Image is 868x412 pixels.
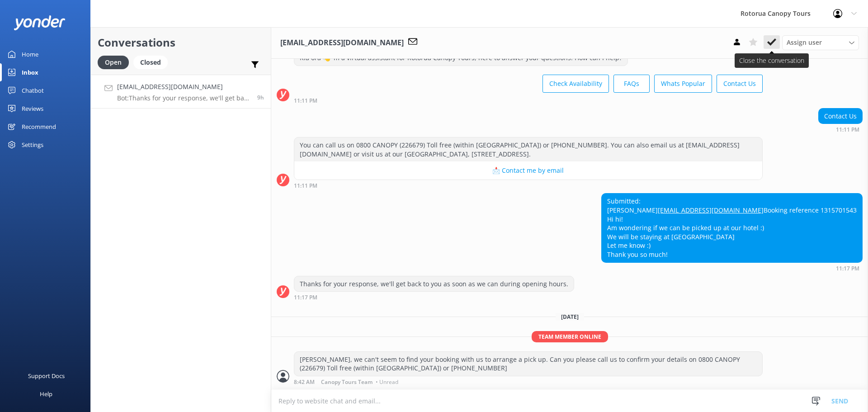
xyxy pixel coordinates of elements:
div: Sep 17 2025 08:42am (UTC +12:00) Pacific/Auckland [294,379,763,385]
button: FAQs [613,75,650,93]
h4: [EMAIL_ADDRESS][DOMAIN_NAME] [117,82,250,92]
a: [EMAIL_ADDRESS][DOMAIN_NAME]Bot:Thanks for your response, we'll get back to you as soon as we can... [91,75,271,109]
span: Canopy Tours Team [321,379,373,385]
span: Team member online [532,331,608,342]
div: Sep 16 2025 11:11pm (UTC +12:00) Pacific/Auckland [294,97,763,104]
div: Sep 16 2025 11:17pm (UTC +12:00) Pacific/Auckland [601,265,863,271]
div: Reviews [22,99,43,118]
span: Assign user [787,38,822,47]
div: Open [98,56,129,69]
div: Sep 16 2025 11:11pm (UTC +12:00) Pacific/Auckland [818,126,863,133]
div: Settings [22,136,43,154]
a: Open [98,57,133,67]
div: Submitted: [PERSON_NAME] Booking reference 1315701543 Hi hi! Am wondering if we can be picked up ... [602,194,862,262]
div: Sep 16 2025 11:17pm (UTC +12:00) Pacific/Auckland [294,294,574,300]
div: Recommend [22,118,56,136]
a: [EMAIL_ADDRESS][DOMAIN_NAME] [658,206,764,214]
strong: 11:17 PM [836,266,859,271]
div: Assign User [782,35,859,50]
h3: [EMAIL_ADDRESS][DOMAIN_NAME] [280,37,404,49]
h2: Conversations [98,34,264,51]
div: Chatbot [22,81,44,99]
a: Closed [133,57,172,67]
span: • Unread [376,379,398,385]
button: 📩 Contact me by email [294,161,762,180]
div: [PERSON_NAME], we can't seem to find your booking with us to arrange a pick up. Can you please ca... [294,352,762,376]
strong: 11:17 PM [294,295,317,300]
strong: 8:42 AM [294,379,315,385]
button: Check Availability [542,75,609,93]
div: Contact Us [819,109,862,124]
strong: 11:11 PM [294,98,317,104]
strong: 11:11 PM [836,127,859,133]
div: Inbox [22,63,38,81]
div: Thanks for your response, we'll get back to you as soon as we can during opening hours. [294,276,574,292]
div: Support Docs [28,367,65,385]
strong: 11:11 PM [294,183,317,189]
div: Closed [133,56,168,69]
button: Whats Popular [654,75,712,93]
div: Help [40,385,52,403]
img: yonder-white-logo.png [14,15,66,30]
button: Contact Us [717,75,763,93]
div: Sep 16 2025 11:11pm (UTC +12:00) Pacific/Auckland [294,182,763,189]
span: Sep 16 2025 11:17pm (UTC +12:00) Pacific/Auckland [257,94,264,101]
div: Home [22,45,38,63]
span: [DATE] [556,313,584,321]
p: Bot: Thanks for your response, we'll get back to you as soon as we can during opening hours. [117,94,250,102]
div: You can call us on 0800 CANOPY (226679) Toll free (within [GEOGRAPHIC_DATA]) or [PHONE_NUMBER]. Y... [294,137,762,161]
